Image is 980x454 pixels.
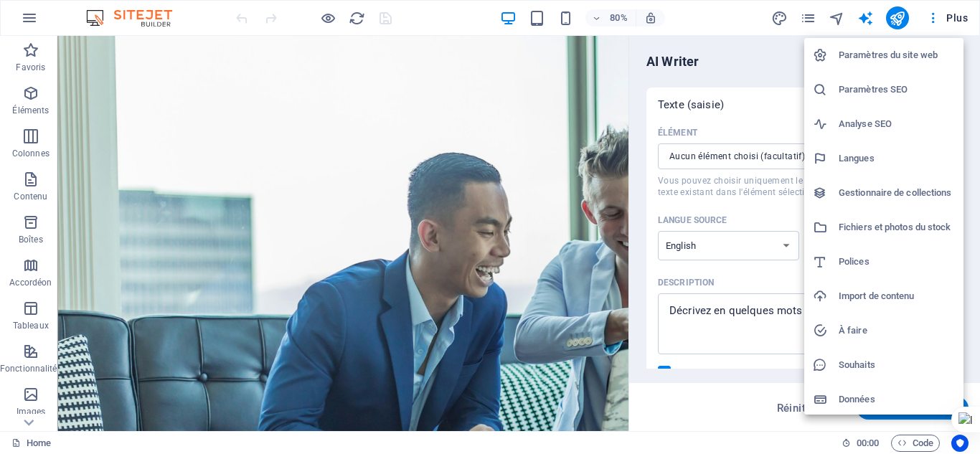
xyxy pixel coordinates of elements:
[839,288,955,305] h6: Import de contenu
[839,391,955,408] h6: Données
[839,253,955,270] h6: Polices
[839,219,955,236] h6: Fichiers et photos du stock
[839,184,955,202] h6: Gestionnaire de collections
[839,356,955,374] h6: Souhaits
[839,115,955,133] h6: Analyse SEO
[839,150,955,167] h6: Langues
[839,47,955,64] h6: Paramètres du site web
[839,81,955,98] h6: Paramètres SEO
[839,322,955,339] h6: À faire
